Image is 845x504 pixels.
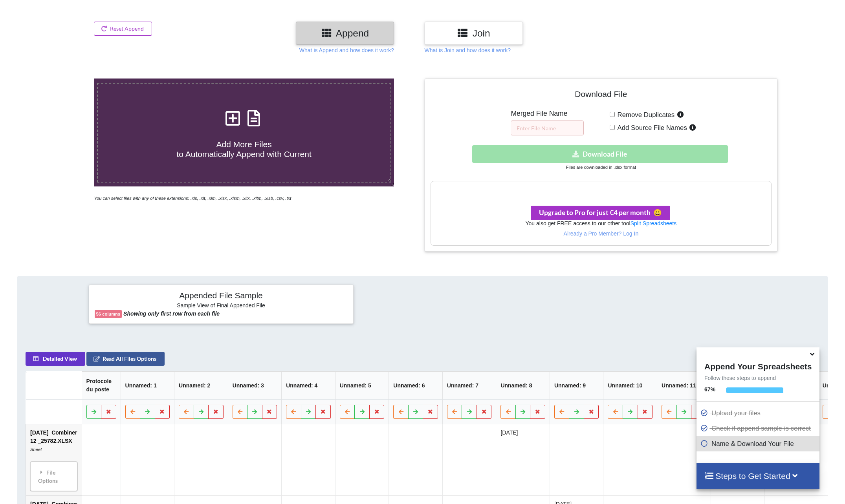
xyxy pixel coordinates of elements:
h4: Download File [431,84,772,107]
th: Unnamed: 10 [603,372,657,399]
h4: Appended File Sample [95,290,348,301]
p: Check if append sample is correct [700,424,818,433]
td: [DATE] [496,424,550,495]
p: Upload your files [700,408,818,418]
span: smile [651,208,662,217]
th: Unnamed: 1 [120,372,174,399]
p: What is Append and how does it work? [299,46,394,54]
b: 56 columns [96,312,121,316]
h3: Join [431,27,517,39]
th: Unnamed: 6 [389,372,442,399]
p: Name & Download Your File [700,439,818,449]
th: Unnamed: 4 [281,372,335,399]
th: Unnamed: 8 [496,372,550,399]
span: Remove Duplicates [615,111,675,119]
th: Unnamed: 9 [550,372,603,399]
span: Add More Files to Automatically Append with Current [177,140,312,159]
h5: Merged File Name [511,110,584,118]
button: Detailed View [26,352,85,366]
th: Unnamed: 3 [227,372,281,399]
th: Unnamed: 11 [657,372,711,399]
span: Add Source File Names [615,124,687,131]
button: Read All Files Options [86,352,165,366]
th: Unnamed: 2 [174,372,228,399]
h3: Append [302,27,388,39]
th: Unnamed: 7 [442,372,496,399]
h6: You also get FREE access to our other tool [431,220,772,227]
button: Reset Append [94,22,152,36]
h4: Steps to Get Started [704,471,812,481]
div: File Options [33,464,75,489]
b: Showing only first row from each file [123,310,220,317]
p: Already a Pro Member? Log In [431,230,772,237]
i: You can select files with any of these extensions: .xls, .xlt, .xlm, .xlsx, .xlsm, .xltx, .xltm, ... [94,196,291,201]
th: Protocole du poste [81,372,120,399]
a: Split Spreadsheets [631,220,677,226]
i: Sheet [30,447,42,452]
p: Follow these steps to append [697,374,819,382]
b: 67 % [704,386,715,393]
h6: Sample View of Final Appended File [95,302,348,310]
span: Upgrade to Pro for just €4 per month [539,208,662,217]
h4: Append Your Spreadsheets [697,360,819,371]
button: Upgrade to Pro for just €4 per monthsmile [531,206,670,220]
td: [DATE]_Combiner 12 _25782.XLSX [26,424,82,495]
small: Files are downloaded in .xlsx format [566,165,636,170]
input: Enter File Name [511,121,584,135]
h3: Your files are more than 1 MB [431,185,772,194]
th: Unnamed: 5 [335,372,389,399]
p: What is Join and how does it work? [425,46,511,54]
